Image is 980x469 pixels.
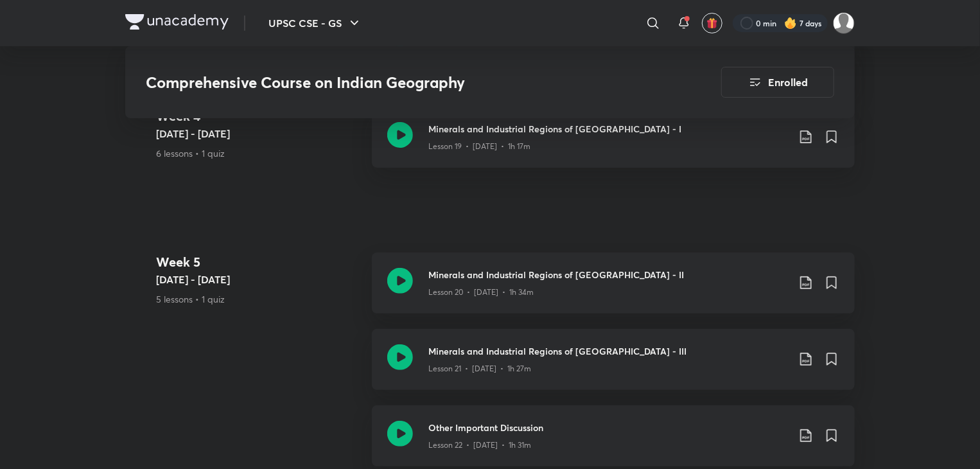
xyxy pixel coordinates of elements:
h4: Week 5 [156,252,362,272]
h3: Minerals and Industrial Regions of [GEOGRAPHIC_DATA] - I [428,122,788,136]
h5: [DATE] - [DATE] [156,272,362,287]
img: avatar [706,17,718,29]
p: 5 lessons • 1 quiz [156,292,362,306]
img: SP [833,12,855,34]
a: Company Logo [125,14,229,33]
img: streak [784,17,797,30]
a: Minerals and Industrial Regions of [GEOGRAPHIC_DATA] - IIILesson 21 • [DATE] • 1h 27m [372,329,855,405]
button: UPSC CSE - GS [261,10,370,36]
h3: Comprehensive Course on Indian Geography [146,73,649,92]
h3: Other Important Discussion [428,421,788,434]
p: 6 lessons • 1 quiz [156,146,362,160]
h3: Minerals and Industrial Regions of [GEOGRAPHIC_DATA] - II [428,268,788,281]
button: Enrolled [721,67,834,98]
h3: Minerals and Industrial Regions of [GEOGRAPHIC_DATA] - III [428,344,788,358]
a: Minerals and Industrial Regions of [GEOGRAPHIC_DATA] - IILesson 20 • [DATE] • 1h 34m [372,252,855,329]
p: Lesson 21 • [DATE] • 1h 27m [428,363,531,375]
a: Minerals and Industrial Regions of [GEOGRAPHIC_DATA] - ILesson 19 • [DATE] • 1h 17m [372,107,855,183]
h5: [DATE] - [DATE] [156,126,362,141]
img: Company Logo [125,14,229,30]
p: Lesson 22 • [DATE] • 1h 31m [428,439,531,451]
p: Lesson 20 • [DATE] • 1h 34m [428,287,534,298]
button: avatar [702,13,722,33]
p: Lesson 19 • [DATE] • 1h 17m [428,141,530,152]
